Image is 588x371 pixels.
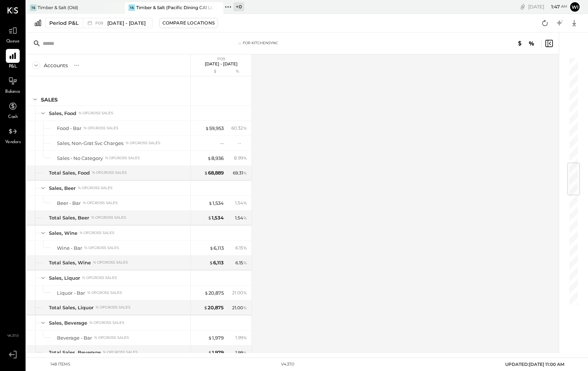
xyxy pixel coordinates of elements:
div: Wine - Bar [57,245,82,252]
a: Balance [0,74,25,95]
span: Vendors [5,139,21,146]
div: v 4.37.0 [281,362,294,367]
div: % of GROSS SALES [89,320,124,325]
span: % [243,349,247,355]
span: % [243,155,247,161]
div: 1.54 [235,200,247,206]
div: Beverage - Bar [57,334,92,341]
div: 1.99 [235,334,247,341]
span: $ [208,200,212,206]
div: T& [128,4,135,11]
span: [DATE] - [DATE] [107,20,146,27]
div: % of GROSS SALES [83,200,118,206]
div: % of GROSS SALES [84,245,119,250]
div: Total Sales, Food [49,169,90,176]
span: % [243,215,247,221]
div: Sales, Beverage [49,320,87,326]
div: % of GROSS SALES [93,260,128,265]
div: 6,113 [209,259,224,266]
div: Period P&L [49,19,78,27]
div: 60.32 [231,125,247,131]
a: Vendors [0,125,25,146]
p: [DATE] - [DATE] [205,61,238,66]
a: P&L [0,49,25,70]
span: % [243,245,247,250]
div: 6.15 [235,260,247,266]
div: $ [195,69,224,74]
div: Total Sales, Beer [49,214,89,221]
div: -- [220,140,224,147]
div: 6,113 [210,245,224,252]
div: -- [238,140,247,146]
div: 21.00 [232,305,247,311]
div: Sales, Wine [49,230,77,237]
span: $ [208,215,212,221]
span: % [243,260,247,265]
div: % of GROSS SALES [78,111,113,116]
div: Accounts [44,62,68,69]
div: % of GROSS SALES [103,350,138,355]
div: [DATE] [528,3,567,10]
div: Sales, Liquor [49,275,80,282]
div: 20,875 [204,290,224,297]
div: % of GROSS SALES [91,215,126,220]
div: 1,979 [208,349,224,356]
div: + 0 [234,2,244,11]
div: 68,889 [204,169,224,176]
div: T& [30,4,36,11]
button: wi [569,1,581,13]
div: % of GROSS SALES [96,305,130,310]
span: $ [208,349,212,355]
div: % of GROSS SALES [126,141,160,146]
span: $ [207,155,211,161]
div: % of GROSS SALES [87,290,122,295]
div: Compare Locations [162,20,215,26]
div: 1.54 [235,215,247,221]
span: P&L [9,64,17,70]
span: $ [205,125,209,131]
span: $ [204,170,208,176]
span: Balance [5,89,20,95]
div: 1,534 [208,214,224,221]
div: 59,953 [205,125,224,132]
div: % [226,69,249,74]
span: % [243,170,247,176]
div: Total Sales, Liquor [49,304,93,311]
span: % [243,334,247,340]
span: $ [209,260,213,265]
div: 8,936 [207,155,224,162]
div: % of GROSS SALES [92,170,127,175]
span: UPDATED: [DATE] 11:00 AM [505,362,564,367]
span: $ [204,305,208,310]
div: % of GROSS SALES [78,185,112,191]
div: Sales, Food [49,110,76,117]
div: 1.99 [235,349,247,356]
div: 69.31 [233,170,247,176]
span: P09 [95,21,105,25]
span: % [243,290,247,295]
div: Food - Bar [57,125,81,132]
div: % of GROSS SALES [82,275,117,280]
div: Total Sales, Beverage [49,349,101,356]
div: Timber & Salt (Pacific Dining CA1 LLC) [136,4,212,11]
div: Sales - No Category [57,155,103,162]
div: 8.99 [234,155,247,161]
div: Sales, Beer [49,185,76,192]
div: Timber & Salt (Old) [38,4,78,11]
a: Queue [0,24,25,45]
span: % [243,125,247,131]
div: 1,534 [208,200,224,207]
div: 6.15 [235,245,247,251]
button: Period P&L P09[DATE] - [DATE] [45,18,153,28]
div: % of GROSS SALES [94,335,129,340]
div: Total Sales, Wine [49,259,91,266]
div: % of GROSS SALES [84,126,118,131]
div: % of GROSS SALES [80,230,114,236]
div: 1,979 [208,334,224,341]
div: SALES [41,96,58,103]
button: Compare Locations [159,18,218,28]
span: % [243,200,247,206]
div: 21.00 [232,290,247,296]
div: 148 items [50,362,70,367]
span: Queue [6,38,20,45]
